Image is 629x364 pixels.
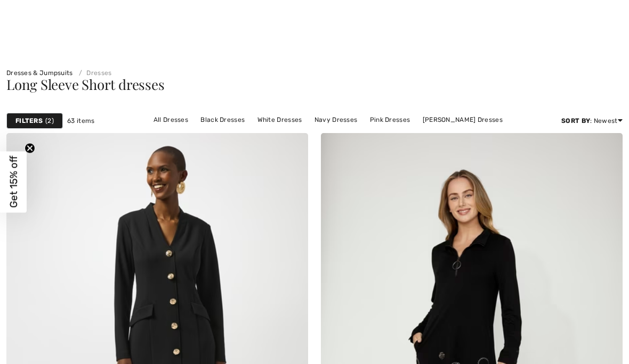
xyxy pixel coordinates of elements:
a: All Dresses [148,113,193,127]
button: Close teaser [25,143,35,154]
a: Pink Dresses [365,113,416,127]
span: 63 items [67,116,94,126]
span: Long Sleeve Short dresses [6,75,165,94]
a: Dresses & Jumpsuits [6,69,73,77]
a: [PERSON_NAME] Dresses [227,127,318,140]
a: Long Dresses [319,127,373,140]
a: [PERSON_NAME] Dresses [417,113,508,127]
strong: Sort By [561,117,590,125]
img: heart_black_full.svg [602,145,611,153]
img: heart_black_full.svg [287,145,297,153]
a: Short Dresses [374,127,429,140]
a: Black Dresses [195,113,250,127]
span: Get 15% off [7,156,20,208]
div: : Newest [561,116,623,126]
span: 2 [45,116,54,126]
a: Dresses [75,69,111,77]
a: Navy Dresses [309,113,363,127]
a: White Dresses [252,113,308,127]
strong: Filters [15,116,43,126]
